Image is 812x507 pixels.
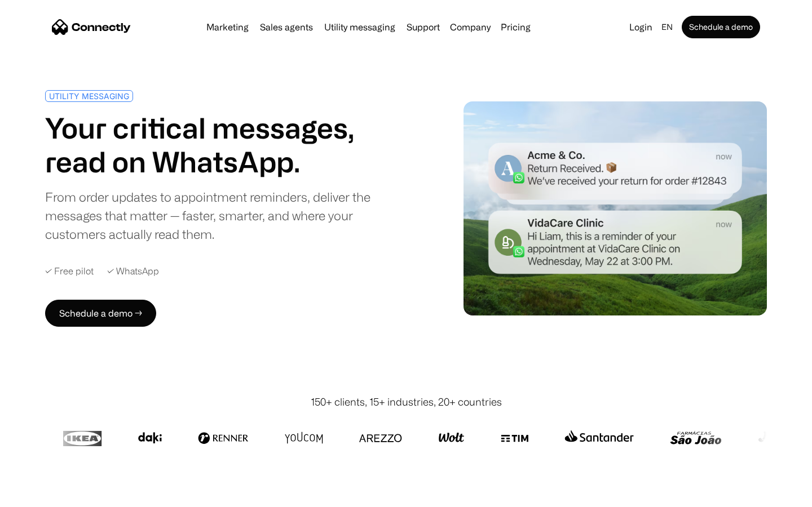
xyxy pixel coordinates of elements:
a: Utility messaging [320,23,400,32]
a: Sales agents [255,23,317,32]
a: Marketing [202,23,253,32]
div: en [661,19,673,35]
div: UTILITY MESSAGING [49,92,129,100]
h1: Your critical messages, read on WhatsApp. [45,111,401,179]
a: Schedule a demo → [45,300,156,327]
a: Login [625,19,657,35]
div: From order updates to appointment reminders, deliver the messages that matter — faster, smarter, ... [45,188,401,243]
div: ✓ WhatsApp [107,266,159,277]
a: Pricing [496,23,535,32]
div: 150+ clients, 15+ industries, 20+ countries [311,394,502,410]
ul: Language list [23,487,68,503]
div: ✓ Free pilot [45,266,94,277]
aside: Language selected: English [11,486,68,503]
div: Company [450,19,491,35]
a: Support [402,23,444,32]
a: Schedule a demo [682,16,760,38]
